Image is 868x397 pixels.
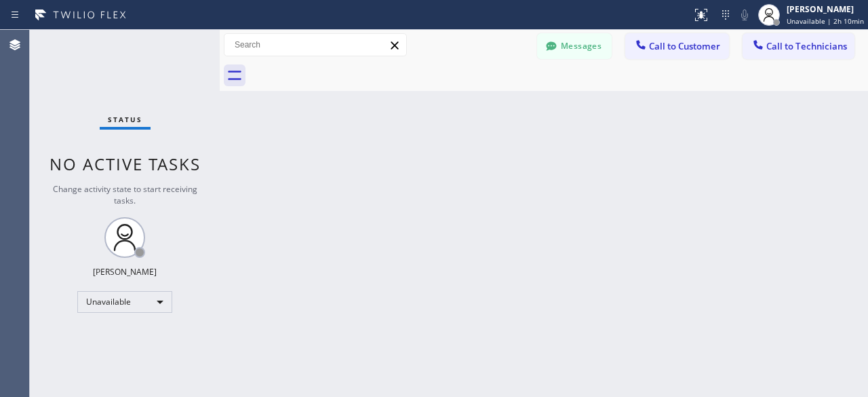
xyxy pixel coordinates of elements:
input: Search [224,34,406,56]
button: Mute [735,5,754,24]
span: Call to Customer [649,40,720,52]
span: Call to Technicians [766,40,847,52]
span: Change activity state to start receiving tasks. [53,183,197,206]
button: Call to Customer [625,33,729,59]
button: Messages [537,33,612,59]
div: [PERSON_NAME] [93,266,157,278]
div: Unavailable [77,291,172,313]
button: Call to Technicians [743,33,854,59]
span: Unavailable | 2h 10min [787,16,864,26]
span: No active tasks [50,153,201,175]
span: Status [108,115,142,124]
div: [PERSON_NAME] [787,3,864,15]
